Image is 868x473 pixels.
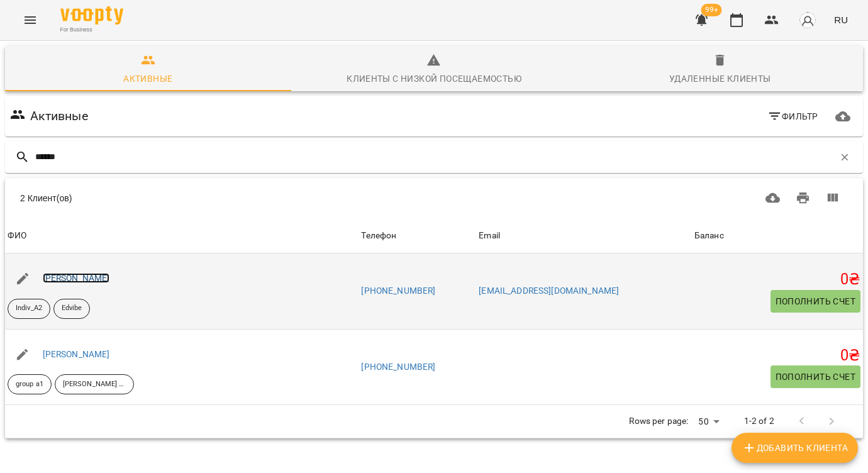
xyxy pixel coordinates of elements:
p: 1-2 of 2 [744,415,774,428]
div: Sort [479,228,500,243]
a: [PERSON_NAME] [43,273,110,283]
div: Sort [361,228,396,243]
a: [EMAIL_ADDRESS][DOMAIN_NAME] [479,286,619,296]
h5: 0 ₴ [694,346,860,365]
p: group a1 [16,379,43,390]
div: Баланс [694,228,724,243]
span: Пополнить счет [776,369,856,384]
div: Table Toolbar [5,178,863,218]
p: Rows per page: [629,415,688,428]
div: Edvibe [53,299,91,319]
button: Распечатать [788,183,818,213]
div: Удаленные клиенты [669,71,771,86]
img: Voopty Logo [60,6,123,25]
div: Email [479,228,500,243]
span: Добавить клиента [742,440,848,455]
p: [PERSON_NAME] В2 ВТ_ЧТ 10_00 [63,379,126,390]
button: Загрузить в CSV [758,183,788,213]
img: avatar_s.png [799,11,816,29]
span: Телефон [361,228,474,243]
span: ФИО [8,228,356,243]
div: Клиенты с низкой посещаемостью [347,71,521,86]
div: ФИО [8,228,26,243]
button: Вид колонок [818,183,848,213]
span: Email [479,228,689,243]
p: Edvibe [62,303,82,314]
div: 2 Клиент(ов) [20,192,415,204]
span: Пополнить счет [776,294,856,309]
h5: 0 ₴ [694,270,860,289]
button: Пополнить счет [771,290,861,313]
span: Баланс [694,228,860,243]
div: Активные [123,71,172,86]
span: For Business [60,26,123,34]
button: Menu [15,5,45,35]
button: Добавить клиента [732,433,858,463]
button: Пополнить счет [771,365,861,388]
div: 50 [693,413,723,431]
span: RU [834,13,848,26]
span: 99+ [701,4,722,16]
div: Sort [694,228,724,243]
div: group a1 [8,374,52,394]
span: Фильтр [767,109,818,124]
div: Indiv_A2 [8,299,50,319]
button: Фильтр [762,105,823,128]
div: Sort [8,228,26,243]
a: [PHONE_NUMBER] [361,362,435,372]
p: Indiv_A2 [16,303,42,314]
a: [PERSON_NAME] [43,349,110,359]
button: RU [829,8,853,31]
a: [PHONE_NUMBER] [361,286,435,296]
h6: Активные [30,106,88,126]
div: [PERSON_NAME] В2 ВТ_ЧТ 10_00 [55,374,134,394]
div: Телефон [361,228,396,243]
